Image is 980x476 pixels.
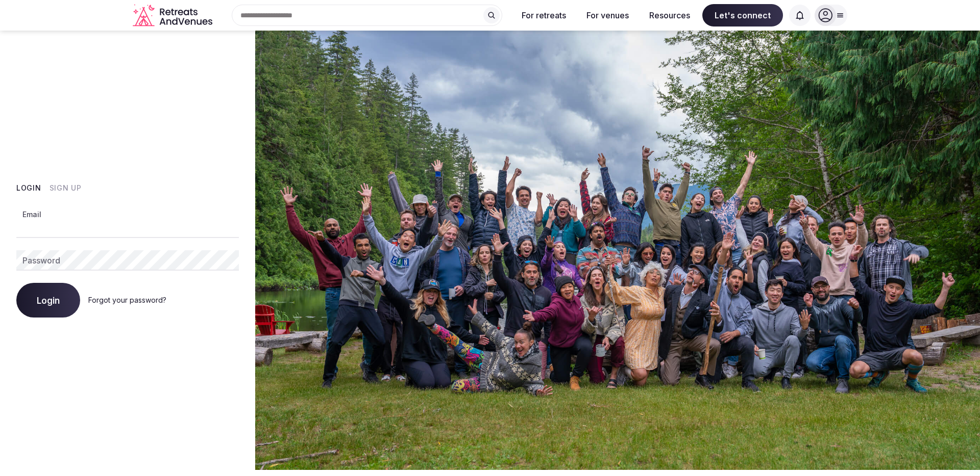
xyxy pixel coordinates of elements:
[641,4,698,27] button: Resources
[255,31,980,470] img: My Account Background
[16,283,80,318] button: Login
[513,4,574,27] button: For retreats
[20,209,43,220] label: Email
[133,4,214,27] a: Visit the homepage
[16,183,41,193] button: Login
[702,4,783,27] span: Let's connect
[133,4,214,27] svg: Retreats and Venues company logo
[37,295,60,305] span: Login
[578,4,637,27] button: For venues
[50,183,82,193] button: Sign Up
[88,296,166,304] a: Forgot your password?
